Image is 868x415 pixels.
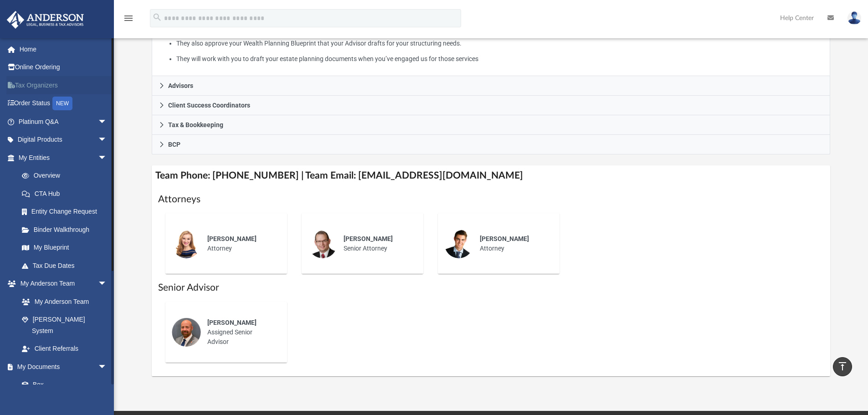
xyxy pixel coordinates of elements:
a: Tax Organizers [6,76,121,94]
span: arrow_drop_down [98,358,116,376]
a: menu [123,17,134,24]
a: Client Referrals [13,340,116,358]
img: thumbnail [172,229,201,258]
span: [PERSON_NAME] [344,235,393,242]
a: BCP [152,135,831,154]
span: arrow_drop_down [98,275,116,293]
img: thumbnail [308,229,337,258]
div: Senior Attorney [337,228,417,260]
a: Online Ordering [6,58,121,77]
li: They also approve your Wealth Planning Blueprint that your Advisor drafts for your structuring ne... [176,38,823,49]
img: thumbnail [444,229,473,258]
span: Client Success Coordinators [168,102,250,108]
span: [PERSON_NAME] [480,235,529,242]
a: Order StatusNEW [6,94,121,113]
a: Digital Productsarrow_drop_down [6,131,121,149]
i: vertical_align_top [837,361,848,372]
img: Anderson Advisors Platinum Portal [4,11,87,29]
a: Home [6,40,121,58]
h4: Team Phone: [PHONE_NUMBER] | Team Email: [EMAIL_ADDRESS][DOMAIN_NAME] [152,165,831,186]
a: My Anderson Teamarrow_drop_down [6,275,116,293]
li: They will work with you to draft your estate planning documents when you’ve engaged us for those ... [176,53,823,65]
h1: Attorneys [158,193,824,206]
a: My Entitiesarrow_drop_down [6,149,121,167]
span: [PERSON_NAME] [207,319,257,326]
span: Tax & Bookkeeping [168,122,223,128]
a: Client Success Coordinators [152,96,831,115]
a: Overview [13,167,121,185]
a: My Documentsarrow_drop_down [6,358,116,376]
span: Advisors [168,82,193,89]
a: Platinum Q&Aarrow_drop_down [6,113,121,131]
div: Attorney [473,228,553,260]
span: [PERSON_NAME] [207,235,257,242]
h1: Senior Advisor [158,281,824,294]
div: Assigned Senior Advisor [201,312,281,353]
a: Binder Walkthrough [13,220,121,239]
div: NEW [52,97,72,110]
span: arrow_drop_down [98,131,116,149]
a: Box [13,376,112,394]
a: Advisors [152,76,831,96]
a: Tax & Bookkeeping [152,115,831,135]
span: BCP [168,141,180,148]
a: Entity Change Request [13,203,121,221]
a: [PERSON_NAME] System [13,311,116,340]
a: vertical_align_top [833,357,852,376]
a: CTA Hub [13,184,121,203]
i: search [152,12,162,22]
span: arrow_drop_down [98,113,116,131]
a: Tax Due Dates [13,256,121,275]
span: arrow_drop_down [98,149,116,167]
a: My Anderson Team [13,292,112,311]
img: thumbnail [172,318,201,347]
img: User Pic [847,11,861,25]
div: Attorney [201,228,281,260]
a: My Blueprint [13,239,116,257]
i: menu [123,13,134,24]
